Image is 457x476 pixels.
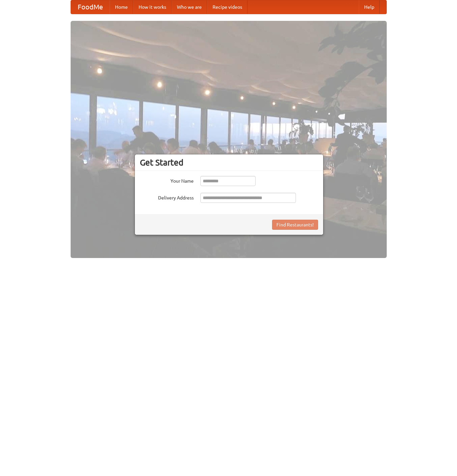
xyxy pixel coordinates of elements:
[140,176,194,184] label: Your Name
[359,0,380,14] a: Help
[207,0,247,14] a: Recipe videos
[71,0,110,14] a: FoodMe
[140,157,318,168] h3: Get Started
[110,0,133,14] a: Home
[172,0,207,14] a: Who we are
[272,220,318,230] button: Find Restaurants!
[140,193,194,201] label: Delivery Address
[133,0,172,14] a: How it works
